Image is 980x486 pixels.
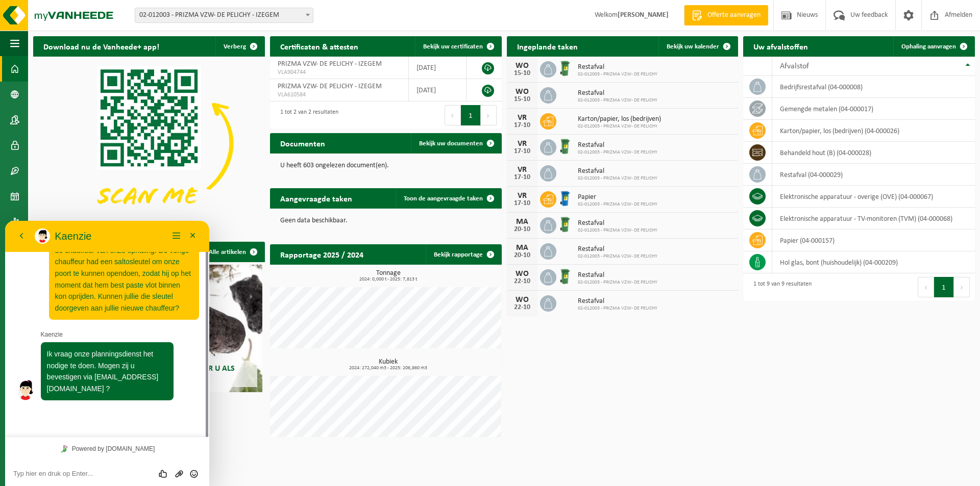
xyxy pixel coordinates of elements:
span: Bekijk uw kalender [667,43,719,50]
a: Powered by [DOMAIN_NAME] [52,221,153,235]
img: Download de VHEPlus App [33,57,265,230]
div: Beoordeel deze chat [151,248,167,258]
span: Restafval [578,219,657,227]
h2: Rapportage 2025 / 2024 [270,244,374,264]
button: Emoji invoeren [181,248,196,258]
span: Verberg [224,43,246,50]
div: MA [512,244,532,252]
div: 17-10 [512,200,532,207]
img: WB-0240-HPE-GN-01 [556,60,574,77]
h2: Aangevraagde taken [270,188,362,208]
h2: Ingeplande taken [507,36,588,56]
div: WO [512,88,532,96]
span: Restafval [578,271,657,279]
a: Ophaling aanvragen [893,36,974,57]
button: Upload bestand [166,248,181,258]
td: elektronische apparatuur - TV-monitoren (TVM) (04-000068) [772,208,975,229]
span: 02-012003 - PRIZMA VZW- DE PELICHY [578,175,657,182]
span: Toon de aangevraagde taken [404,195,483,202]
span: Afvalstof [780,62,809,70]
h2: Download nu de Vanheede+ app! [33,36,169,56]
div: VR [512,192,532,200]
td: bedrijfsrestafval (04-000008) [772,76,975,98]
td: behandeld hout (B) (04-000028) [772,142,975,164]
button: 1 [461,105,481,125]
td: [DATE] [409,57,467,79]
a: Alle artikelen [201,242,264,262]
button: 1 [934,277,954,297]
span: 02-012003 - PRIZMA VZW- DE PELICHY [578,253,657,260]
button: Verberg [215,36,264,57]
span: 02-012003 - PRIZMA VZW- DE PELICHY - IZEGEM [135,8,313,23]
span: Restafval [578,167,657,175]
span: 2024: 272,040 m3 - 2025: 206,860 m3 [275,366,502,371]
div: Group of buttons [151,248,196,258]
div: 20-10 [512,252,532,259]
td: hol glas, bont (huishoudelijk) (04-000209) [772,251,975,273]
iframe: chat widget [5,221,209,486]
strong: [PERSON_NAME] [618,11,669,19]
span: Karton/papier, los (bedrijven) [578,115,661,123]
a: Offerte aanvragen [684,5,768,25]
td: [DATE] [409,79,467,101]
div: 20-10 [512,226,532,233]
img: WB-0240-HPE-GN-01 [556,268,574,285]
h2: Certificaten & attesten [270,36,369,56]
span: Restafval [578,63,657,71]
button: Next [481,105,497,125]
td: elektronische apparatuur - overige (OVE) (04-000067) [772,186,975,208]
a: Bekijk uw kalender [658,36,737,57]
span: Offerte aanvragen [705,10,763,20]
span: Bekijk uw certificaten [423,43,483,50]
p: Geen data beschikbaar. [280,217,492,224]
div: 15-10 [512,96,532,103]
div: WO [512,62,532,70]
span: Restafval [578,89,657,97]
h3: Tonnage [275,270,502,282]
span: Bekijk uw documenten [419,140,483,147]
td: papier (04-000157) [772,229,975,251]
span: 02-012003 - PRIZMA VZW- DE PELICHY [578,149,657,156]
span: PRIZMA VZW- DE PELICHY - IZEGEM [278,83,382,90]
div: MA [512,218,532,226]
div: 17-10 [512,174,532,181]
a: Bekijk rapportage [426,244,501,265]
span: 02-012003 - PRIZMA VZW- DE PELICHY [578,97,657,104]
div: 22-10 [512,278,532,285]
div: VR [512,140,532,148]
span: 02-012003 - PRIZMA VZW- DE PELICHY [578,279,657,286]
span: 2024: 0,000 t - 2025: 7,813 t [275,277,502,282]
span: Restafval [578,297,657,305]
div: 17-10 [512,148,532,155]
a: Bekijk uw documenten [411,133,501,154]
button: Previous [445,105,461,125]
h3: Kubiek [275,359,502,371]
div: 22-10 [512,304,532,311]
span: 02-012003 - PRIZMA VZW- DE PELICHY [578,305,657,312]
img: WB-0240-HPE-GN-01 [556,216,574,233]
span: 02-012003 - PRIZMA VZW- DE PELICHY [578,71,657,78]
span: Restafval [578,141,657,149]
div: 1 tot 2 van 2 resultaten [275,104,338,126]
img: WB-0240-HPE-GN-01 [556,138,574,155]
p: U heeft 603 ongelezen document(en). [280,162,492,169]
span: VLA904744 [278,68,401,76]
td: karton/papier, los (bedrijven) (04-000026) [772,120,975,142]
span: 02-012003 - PRIZMA VZW- DE PELICHY [578,201,657,208]
div: 15-10 [512,70,532,77]
span: PRIZMA VZW- DE PELICHY - IZEGEM [278,60,382,68]
a: Toon de aangevraagde taken [396,188,501,209]
span: 02-012003 - PRIZMA VZW- DE PELICHY [578,123,661,130]
span: Restafval [578,245,657,253]
div: WO [512,296,532,304]
span: Papier [578,193,657,201]
button: Previous [918,277,934,297]
div: VR [512,166,532,174]
img: Tawky_16x16.svg [56,224,63,232]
